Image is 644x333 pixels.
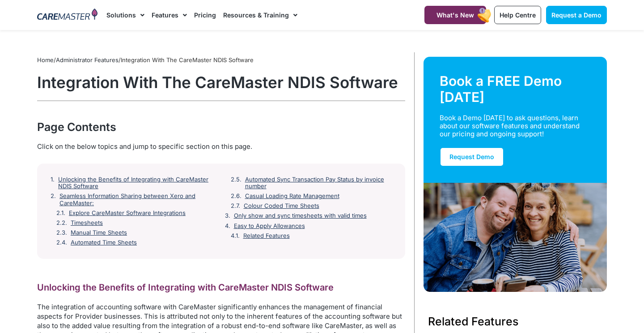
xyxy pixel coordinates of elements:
span: / / [37,56,254,63]
a: Unlocking the Benefits of Integrating with CareMaster NDIS Software [58,176,218,190]
a: Casual Loading Rate Management [245,193,339,200]
h3: Related Features [428,313,602,329]
a: Manual Time Sheets [71,229,127,236]
a: Colour Coded Time Sheets [244,202,319,210]
a: Request a Demo [546,6,607,24]
h2: Unlocking the Benefits of Integrating with CareMaster NDIS Software [37,282,405,293]
img: CareMaster Logo [37,8,97,22]
span: Request Demo [449,153,494,160]
div: Book a Demo [DATE] to ask questions, learn about our software features and understand our pricing... [440,114,580,138]
a: Request Demo [440,147,504,167]
span: What's New [436,11,474,19]
a: Related Features [243,232,290,240]
a: Home [37,56,54,63]
a: Automated Sync Transaction Pay Status by invoice number [245,176,392,190]
span: Request a Demo [551,11,602,19]
span: Help Centre [500,11,536,19]
h1: Integration With The CareMaster NDIS Software [37,73,405,92]
a: Help Centre [494,6,541,24]
a: Seamless Information Sharing between Xero and CareMaster: [59,193,218,207]
a: What's New [424,6,486,24]
a: Administrator Features [56,56,119,63]
span: Integration With The CareMaster NDIS Software [121,56,254,63]
div: Page Contents [37,119,405,135]
img: Support Worker and NDIS Participant out for a coffee. [424,183,607,292]
div: Click on the below topics and jump to specific section on this page. [37,142,405,152]
div: Book a FREE Demo [DATE] [440,73,591,105]
a: Only show and sync timesheets with valid times [234,212,367,219]
a: Automated Time Sheets [71,239,137,246]
a: Easy to Apply Allowances [234,223,305,230]
a: Timesheets [71,219,103,227]
a: Explore CareMaster Software Integrations [69,210,186,217]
